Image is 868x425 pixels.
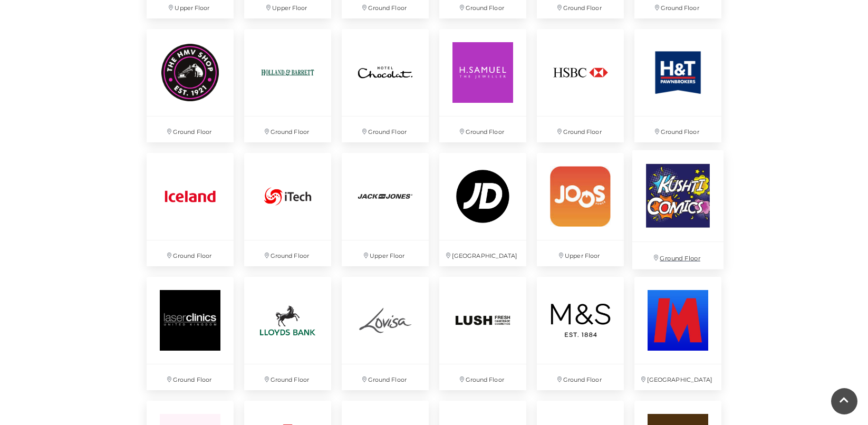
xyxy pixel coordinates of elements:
[629,272,727,395] a: [GEOGRAPHIC_DATA]
[532,148,629,272] a: Upper Floor
[434,272,532,395] a: Ground Floor
[244,364,331,390] p: Ground Floor
[537,364,624,390] p: Ground Floor
[439,364,526,390] p: Ground Floor
[532,272,629,395] a: Ground Floor
[147,277,234,364] img: Laser Clinic
[141,24,239,148] a: Ground Floor
[336,272,434,395] a: Ground Floor
[239,148,336,272] a: Ground Floor
[244,117,331,142] p: Ground Floor
[342,240,429,266] p: Upper Floor
[239,24,336,148] a: Ground Floor
[434,24,532,148] a: Ground Floor
[147,240,234,266] p: Ground Floor
[629,24,727,148] a: Ground Floor
[239,272,336,395] a: Ground Floor
[141,148,239,272] a: Ground Floor
[141,272,239,395] a: Laser Clinic Ground Floor
[342,364,429,390] p: Ground Floor
[532,24,629,148] a: Ground Floor
[439,240,526,266] p: [GEOGRAPHIC_DATA]
[147,364,234,390] p: Ground Floor
[537,117,624,142] p: Ground Floor
[537,240,624,266] p: Upper Floor
[336,148,434,272] a: Upper Floor
[634,117,721,142] p: Ground Floor
[439,117,526,142] p: Ground Floor
[434,148,532,272] a: [GEOGRAPHIC_DATA]
[632,242,723,269] p: Ground Floor
[244,240,331,266] p: Ground Floor
[626,144,729,275] a: Ground Floor
[336,24,434,148] a: Ground Floor
[634,364,721,390] p: [GEOGRAPHIC_DATA]
[342,117,429,142] p: Ground Floor
[147,117,234,142] p: Ground Floor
